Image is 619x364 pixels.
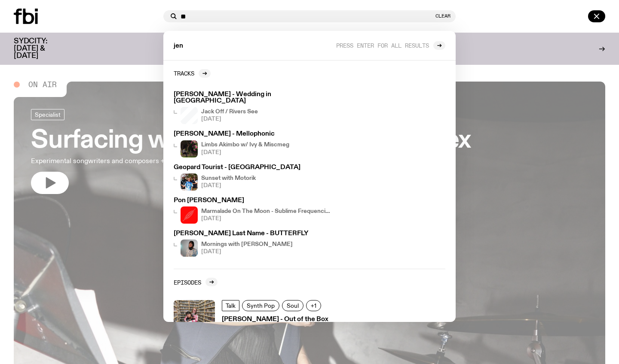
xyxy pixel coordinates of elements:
a: [PERSON_NAME] - MellophonicJackson sits at an outdoor table, legs crossed and gazing at a black a... [170,127,335,161]
img: Kate Saap & Jenn Tran [174,300,215,341]
a: [PERSON_NAME] - Wedding in [GEOGRAPHIC_DATA]Jack Off / Rivers See[DATE] [170,88,335,127]
h4: Jack Off / Rivers See [201,109,258,115]
h4: Marmalade On The Moon - Sublime Frequencies 1.0 [201,209,332,214]
span: Press enter for all results [336,42,429,49]
span: [DATE] [201,183,256,188]
a: [PERSON_NAME] Last Name - BUTTERFLYKana Frazer is smiling at the camera with her head tilted slig... [170,227,335,260]
a: Pon [PERSON_NAME]sublime frequencies red logoMarmalade On The Moon - Sublime Frequencies 1.0[DATE] [170,194,335,227]
img: Andrew, Reenie, and Pat stand in a row, smiling at the camera, in dappled light with a vine leafe... [181,173,198,191]
a: Geopard Tourist - [GEOGRAPHIC_DATA]Andrew, Reenie, and Pat stand in a row, smiling at the camera,... [170,161,335,194]
button: Clear [435,14,450,18]
h3: [PERSON_NAME] Last Name - BUTTERFLY [174,231,332,237]
span: [DATE] [201,150,289,155]
a: Tracks [174,69,211,78]
h2: Episodes [174,279,201,285]
a: Press enter for all results [336,41,445,50]
a: Kate Saap & Jenn TranTalkSynth PopSoul+1[PERSON_NAME] - Out of the Box[DATE] [170,297,449,345]
h3: SYDCITY: [DATE] & [DATE] [14,38,69,60]
h4: Mornings with [PERSON_NAME] [201,242,293,247]
h3: Geopard Tourist - [GEOGRAPHIC_DATA] [174,164,332,171]
span: jen [174,43,183,49]
h3: [PERSON_NAME] - Mellophonic [174,131,332,137]
img: Kana Frazer is smiling at the camera with her head tilted slightly to her left. She wears big bla... [181,240,198,257]
a: Episodes [174,278,218,286]
span: [DATE] [201,216,332,221]
img: sublime frequencies red logo [181,206,198,224]
img: Jackson sits at an outdoor table, legs crossed and gazing at a black and brown dog also sitting a... [181,140,198,158]
h4: Sunset with Motorik [201,176,256,181]
span: [DATE] [201,249,293,255]
h2: Tracks [174,70,194,76]
h3: [PERSON_NAME] - Wedding in [GEOGRAPHIC_DATA] [174,91,332,104]
h4: Limbs Akimbo w/ Ivy & Miscmeg [201,142,289,148]
h3: Pon [PERSON_NAME] [174,197,332,204]
h3: [PERSON_NAME] - Out of the Box [222,316,328,323]
span: [DATE] [201,116,258,122]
